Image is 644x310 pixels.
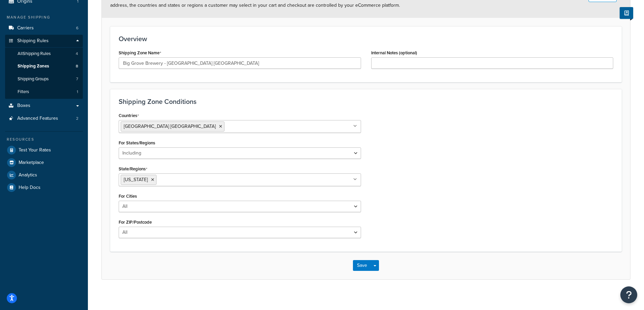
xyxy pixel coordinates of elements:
a: Marketplace [5,157,83,169]
span: 7 [76,76,78,82]
span: Analytics [19,172,37,178]
a: Advanced Features2 [5,112,83,125]
a: Shipping Zones8 [5,60,83,73]
h3: Shipping Zone Conditions [119,98,613,105]
button: Show Help Docs [620,7,633,19]
label: Countries [119,113,139,118]
label: For ZIP/Postcode [119,220,152,225]
a: Shipping Rules [5,35,83,47]
label: Internal Notes (optional) [371,50,417,55]
label: For States/Regions [119,140,155,145]
span: [GEOGRAPHIC_DATA] [GEOGRAPHIC_DATA] [124,123,216,130]
li: Shipping Zones [5,60,83,73]
button: Open Resource Center [620,286,637,303]
span: Boxes [17,103,30,109]
li: Filters [5,86,83,98]
span: 4 [76,51,78,57]
span: Help Docs [19,185,41,191]
label: For Cities [119,194,137,199]
span: 1 [77,89,78,95]
li: Shipping Rules [5,35,83,99]
li: Advanced Features [5,112,83,125]
a: AllShipping Rules4 [5,48,83,60]
h3: Overview [119,35,613,43]
li: Carriers [5,22,83,34]
a: Boxes [5,100,83,112]
div: Resources [5,137,83,142]
span: Advanced Features [17,116,58,121]
span: Shipping Groups [18,76,49,82]
span: 6 [76,25,78,31]
a: Filters1 [5,86,83,98]
a: Analytics [5,169,83,181]
a: Shipping Groups7 [5,73,83,85]
a: Help Docs [5,181,83,194]
label: Shipping Zone Name [119,50,161,56]
span: Test Your Rates [19,147,51,153]
span: [US_STATE] [124,176,148,183]
span: Carriers [17,25,34,31]
span: All Shipping Rules [18,51,51,57]
span: 8 [76,63,78,69]
span: Shipping Rules [17,38,49,44]
button: Save [353,260,371,271]
span: 2 [76,116,78,121]
a: Carriers6 [5,22,83,34]
a: Test Your Rates [5,144,83,156]
li: Shipping Groups [5,73,83,85]
span: Marketplace [19,160,44,166]
div: Manage Shipping [5,15,83,20]
span: Shipping Zones [18,63,49,69]
label: State/Regions [119,166,147,172]
span: Filters [18,89,29,95]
